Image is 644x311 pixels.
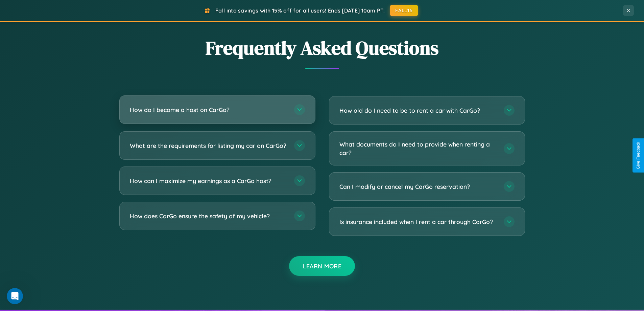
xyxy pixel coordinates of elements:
button: Learn More [289,256,355,276]
h3: Can I modify or cancel my CarGo reservation? [339,182,497,191]
h3: How do I become a host on CarGo? [130,106,287,114]
div: Give Feedback [636,142,641,169]
h3: How does CarGo ensure the safety of my vehicle? [130,212,287,220]
h3: What documents do I need to provide when renting a car? [339,140,497,157]
button: FALL15 [390,5,418,16]
h3: Is insurance included when I rent a car through CarGo? [339,218,497,226]
h3: How old do I need to be to rent a car with CarGo? [339,106,497,115]
span: Fall into savings with 15% off for all users! Ends [DATE] 10am PT. [215,7,385,14]
h3: How can I maximize my earnings as a CarGo host? [130,177,287,185]
iframe: Intercom live chat [7,288,23,304]
h2: Frequently Asked Questions [119,35,525,61]
h3: What are the requirements for listing my car on CarGo? [130,141,287,150]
